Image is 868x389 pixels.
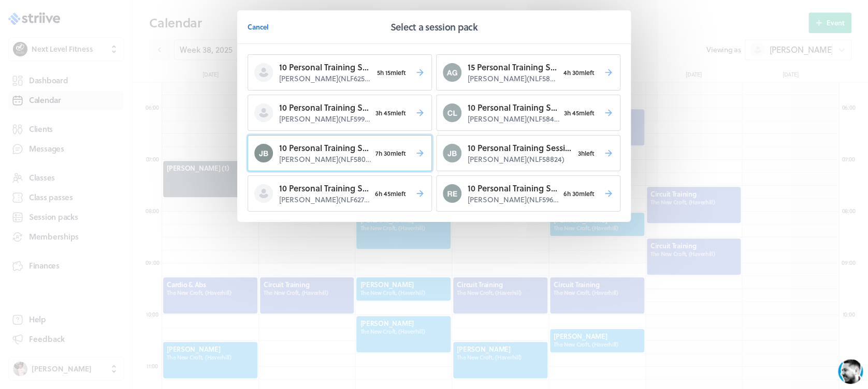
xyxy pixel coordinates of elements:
[468,142,573,154] p: 10 Personal Training Session's
[370,186,411,201] span: 6h 45m left
[371,146,411,160] span: 7h 30m left
[254,144,273,162] img: Jill Bunch
[436,54,620,91] button: Amy Greville15 Personal Training Session's[PERSON_NAME](NLF58464)4h 30mleft
[31,6,194,27] div: US[PERSON_NAME]Back in a few hours
[162,319,176,327] g: />
[838,359,863,384] iframe: gist-messenger-bubble-iframe
[248,135,432,171] button: Jill Bunch10 Personal Training Sessions[PERSON_NAME](NLF58079)7h 30mleft
[573,146,599,160] span: 3h left
[390,20,478,34] h2: Select a session pack
[279,61,372,73] p: 10 Personal Training Session's
[559,106,599,120] span: 3h 45m left
[468,182,559,194] p: 10 Personal Training Sessions
[468,154,573,164] p: [PERSON_NAME] ( NLF58824 )
[248,17,269,37] button: Cancel
[371,106,411,120] span: 3h 45m left
[248,95,432,131] button: 10 Personal Training Session's[PERSON_NAME](NLF59980)3h 45mleft
[559,186,599,201] span: 6h 30m left
[279,194,370,205] p: [PERSON_NAME] ( NLF62731 )
[372,65,411,80] span: 5h 15m left
[31,7,50,26] img: US
[279,182,370,194] p: 10 Personal Training Session's
[165,321,173,326] tspan: GIF
[279,101,371,114] p: 10 Personal Training Session's
[436,95,620,131] button: Chris Leroy10 Personal Training Session's[PERSON_NAME](NLF58442)3h 45mleft
[468,114,559,124] p: [PERSON_NAME] ( NLF58442 )
[436,135,620,171] button: Julie Bell10 Personal Training Session's[PERSON_NAME](NLF58824)3hleft
[248,22,269,32] span: Cancel
[468,101,559,114] p: 10 Personal Training Session's
[157,309,180,338] button: />GIF
[559,65,599,80] span: 4h 30m left
[57,6,126,18] div: [PERSON_NAME]
[443,184,461,203] img: Rachel Elding
[468,194,559,205] p: [PERSON_NAME] ( NLF59632 )
[248,54,432,91] button: 10 Personal Training Session's[PERSON_NAME](NLF62563)5h 15mleft
[443,103,461,122] img: Chris Leroy
[248,175,432,212] button: 10 Personal Training Session's[PERSON_NAME](NLF62731)6h 45mleft
[279,142,371,154] p: 10 Personal Training Sessions
[443,144,461,162] img: Julie Bell
[57,19,126,26] div: Back in a few hours
[436,175,620,212] button: Rachel Elding10 Personal Training Sessions[PERSON_NAME](NLF59632)6h 30mleft
[279,73,372,84] p: [PERSON_NAME] ( NLF62563 )
[443,63,461,82] img: Amy Greville
[468,61,559,73] p: 15 Personal Training Session's
[468,73,559,84] p: [PERSON_NAME] ( NLF58464 )
[279,154,371,164] p: [PERSON_NAME] ( NLF58079 )
[279,114,371,124] p: [PERSON_NAME] ( NLF59980 )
